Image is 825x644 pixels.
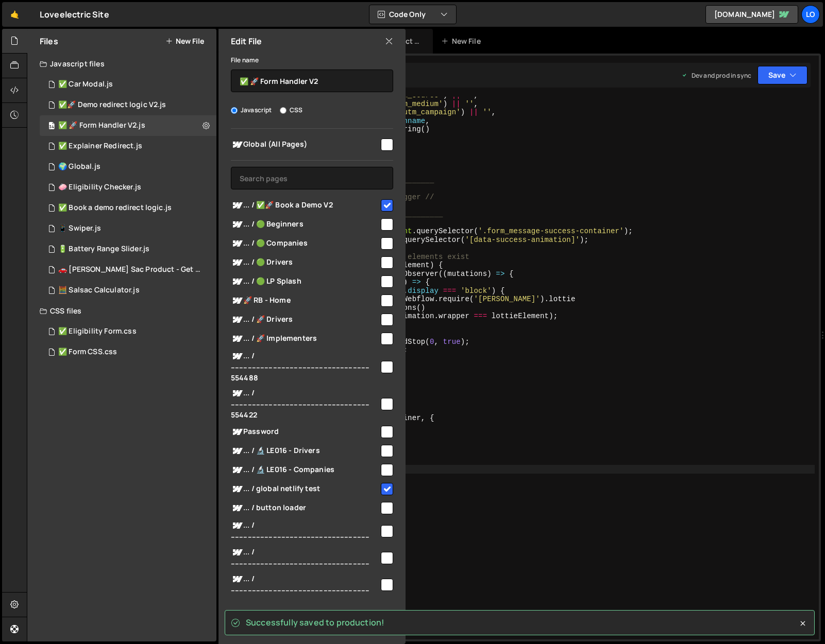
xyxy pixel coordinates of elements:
[58,347,117,357] div: ✅ Form CSS.css
[231,483,379,495] span: ... / global netlify test
[40,239,216,259] div: 8014/34824.js
[231,138,379,151] span: Global (All Pages)
[40,280,216,301] div: 8014/28850.js
[231,237,379,250] span: ... / 🟢 Companies
[231,445,379,457] span: ... / 🔬 LE016 - Drivers
[246,617,384,628] span: Successfully saved to production!
[801,5,820,24] a: Lo
[757,66,807,84] button: Save
[705,5,798,24] a: [DOMAIN_NAME]
[231,294,379,307] span: 🚀 RB - Home
[40,177,216,198] div: 8014/42657.js
[58,142,142,151] div: ✅ Explainer Redirect.js
[58,265,200,274] div: 🚗 [PERSON_NAME] Sac Product - Get started.js
[231,36,262,47] h2: Edit File
[231,350,379,383] span: ... / –––––––––––––––––––––––––––––––––554488
[40,36,58,47] h2: Files
[231,105,272,115] label: Javascript
[58,80,113,89] div: ✅ Car Modal.js
[231,199,379,212] span: ... / ✅🚀 Book a Demo V2
[58,203,172,213] div: ✅ Book a demo redirect logic.js
[231,426,379,438] span: Password
[27,54,216,74] div: Javascript files
[280,105,302,115] label: CSS
[40,321,216,342] div: 8014/41354.css
[231,69,393,92] input: Name
[40,95,216,115] div: 8014/45834.js
[58,100,166,110] div: ✅🚀 Demo redirect logic V2.js
[231,519,379,542] span: ... / –––––––––––––––––––––––––––––––––
[165,37,204,45] button: New File
[231,502,379,514] span: ... / button loader
[280,107,287,114] input: CSS
[58,327,137,336] div: ✅ Eligibility Form.css
[40,198,216,218] div: 8014/41355.js
[58,162,100,171] div: 🌍 Global.js
[40,218,216,239] div: 8014/34949.js
[231,55,259,65] label: File name
[231,218,379,231] span: ... / 🟢 Beginners
[40,115,216,136] div: 8014/42987.js
[231,107,238,114] input: Javascript
[2,2,27,27] a: 🤙
[231,333,379,345] span: ... / 🚀 Implementers
[40,342,216,362] div: 8014/41351.css
[231,573,379,596] span: ... / –––––––––––––––––––––––––––––––––
[58,121,145,130] div: ✅ 🚀 Form Handler V2.js
[58,183,141,192] div: 🧼 Eligibility Checker.js
[681,71,751,80] div: Dev and prod in sync
[58,245,149,254] div: 🔋 Battery Range Slider.js
[40,156,216,177] div: 8014/42769.js
[58,286,140,295] div: 🧮 Salsac Calculator.js
[40,259,220,280] div: 8014/33036.js
[48,123,55,131] span: 34
[231,387,379,420] span: ... / –––––––––––––––––––––––––––––––––554422
[231,546,379,569] span: ... / –––––––––––––––––––––––––––––––––
[40,74,216,95] div: 8014/41995.js
[40,8,109,21] div: Loveelectric Site
[231,167,393,189] input: Search pages
[441,36,484,46] div: New File
[231,464,379,476] span: ... / 🔬 LE016 - Companies
[369,5,456,24] button: Code Only
[27,301,216,321] div: CSS files
[58,224,101,233] div: 📱 Swiper.js
[231,256,379,269] span: ... / 🟢 Drivers
[231,275,379,288] span: ... / 🟢 LP Splash
[231,314,379,326] span: ... / 🚀 Drivers
[40,136,216,156] div: 8014/41778.js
